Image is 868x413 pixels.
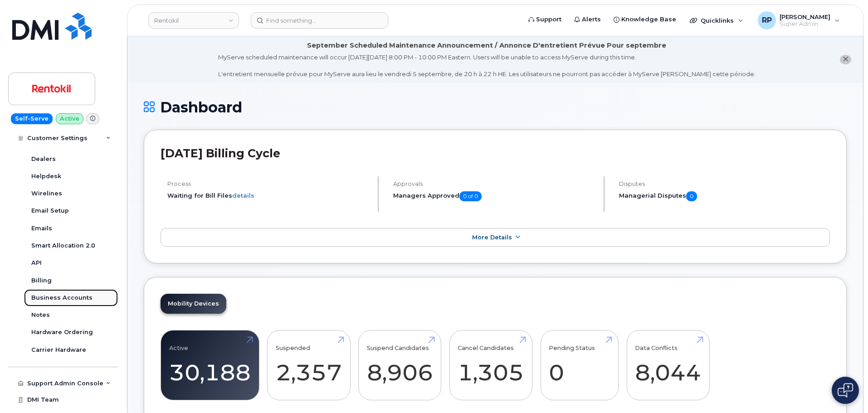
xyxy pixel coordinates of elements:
button: close notification [840,55,851,64]
a: Data Conflicts 8,044 [635,335,701,395]
a: Pending Status 0 [549,335,610,395]
h2: [DATE] Billing Cycle [161,146,830,160]
h5: Managerial Disputes [619,191,830,201]
a: Active 30,188 [169,335,251,395]
h4: Disputes [619,180,830,187]
h5: Managers Approved [393,191,596,201]
div: MyServe scheduled maintenance will occur [DATE][DATE] 8:00 PM - 10:00 PM Eastern. Users will be u... [218,53,756,78]
a: Cancel Candidates 1,305 [458,335,524,395]
h1: Dashboard [144,99,847,115]
h4: Process [167,180,370,187]
h4: Approvals [393,180,596,187]
img: Open chat [838,383,853,398]
span: More Details [472,234,512,241]
div: September Scheduled Maintenance Announcement / Annonce D'entretient Prévue Pour septembre [307,41,666,50]
li: Waiting for Bill Files [167,191,370,200]
span: 0 of 0 [459,191,482,201]
a: Mobility Devices [161,294,226,314]
span: 0 [686,191,697,201]
a: details [232,192,254,199]
a: Suspend Candidates 8,906 [367,335,433,395]
a: Suspended 2,357 [276,335,342,395]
